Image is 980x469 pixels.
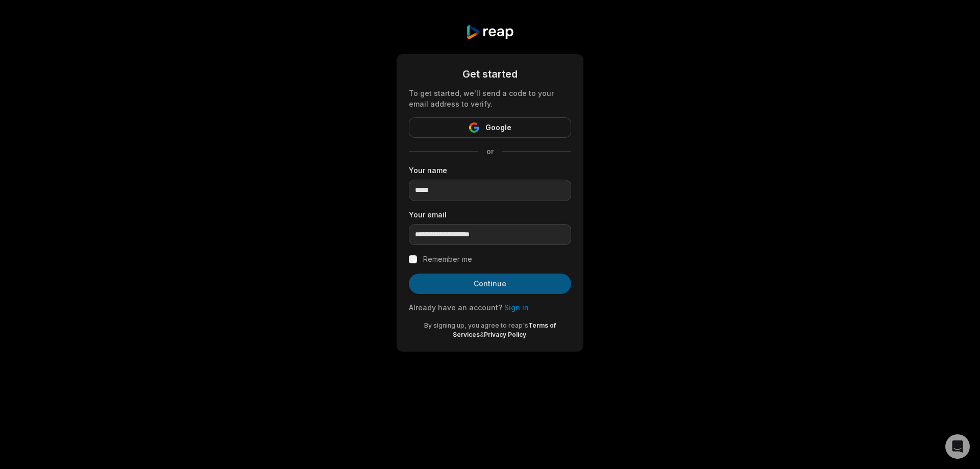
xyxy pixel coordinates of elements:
label: Your email [409,209,571,220]
span: Google [485,121,511,134]
button: Google [409,117,571,138]
label: Remember me [423,253,472,265]
span: Already have an account? [409,303,502,312]
a: Privacy Policy [484,331,526,338]
span: . [526,331,528,338]
img: reap [465,24,514,40]
span: By signing up, you agree to reap's [424,322,528,329]
span: & [480,331,484,338]
div: Open Intercom Messenger [945,434,970,459]
span: or [478,146,502,157]
button: Continue [409,274,571,294]
label: Your name [409,165,571,176]
div: Get started [409,66,571,82]
a: Sign in [504,303,529,312]
div: To get started, we'll send a code to your email address to verify. [409,88,571,109]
